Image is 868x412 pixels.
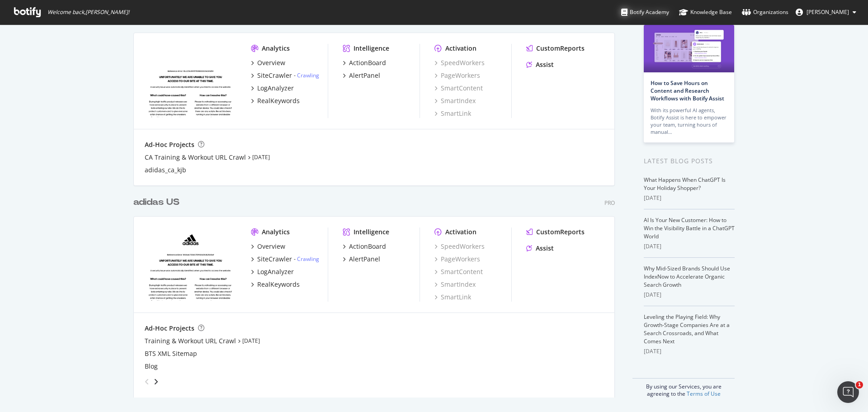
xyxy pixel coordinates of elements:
div: Organizations [742,8,788,17]
a: CustomReports [526,44,585,53]
div: Overview [257,242,285,251]
a: SmartContent [434,267,483,276]
a: CA Training & Workout URL Crawl [145,153,246,162]
a: SmartIndex [434,96,476,105]
div: Intelligence [354,44,389,53]
div: Activation [445,44,476,53]
div: Activation [445,227,476,237]
div: adidas US [133,196,179,209]
a: How to Save Hours on Content and Research Workflows with Botify Assist [651,79,724,102]
a: Leveling the Playing Field: Why Growth-Stage Companies Are at a Search Crossroads, and What Comes... [644,313,730,345]
div: Analytics [262,227,290,237]
a: LogAnalyzer [251,267,294,276]
div: ActionBoard [349,58,386,67]
div: grid [133,1,622,398]
a: AlertPanel [343,71,380,80]
div: Ad-Hoc Projects [145,324,194,333]
div: CustomReports [536,227,585,237]
a: Assist [526,60,554,69]
div: - [294,255,319,263]
div: Assist [536,244,554,253]
a: BTS XML Sitemap [145,349,197,358]
span: Kavit Vichhivora [807,8,849,16]
a: SmartLink [434,293,471,302]
div: [DATE] [644,242,735,251]
a: LogAnalyzer [251,84,294,93]
a: Why Mid-Sized Brands Should Use IndexNow to Accelerate Organic Search Growth [644,265,730,289]
a: RealKeywords [251,280,300,289]
a: AlertPanel [343,255,380,264]
div: RealKeywords [257,280,300,289]
iframe: Intercom live chat [837,381,859,403]
a: SiteCrawler- Crawling [251,255,319,264]
div: By using our Services, you are agreeing to the [632,378,735,398]
a: ActionBoard [343,242,386,251]
a: Training & Workout URL Crawl [145,336,236,346]
a: CustomReports [526,227,585,237]
div: Assist [536,60,554,69]
a: Overview [251,242,285,251]
div: LogAnalyzer [257,84,294,93]
a: SiteCrawler- Crawling [251,71,319,80]
a: adidas US [133,196,183,209]
a: What Happens When ChatGPT Is Your Holiday Shopper? [644,176,726,192]
div: AlertPanel [349,71,380,80]
div: LogAnalyzer [257,267,294,276]
a: SpeedWorkers [434,58,485,67]
button: [PERSON_NAME] [788,5,863,19]
div: [DATE] [644,347,735,355]
a: Overview [251,58,285,67]
div: PageWorkers [434,71,480,80]
a: Assist [526,244,554,253]
a: Terms of Use [687,390,721,398]
div: [DATE] [644,194,735,202]
a: Crawling [297,255,319,263]
a: AI Is Your New Customer: How to Win the Visibility Battle in a ChatGPT World [644,216,735,240]
div: RealKeywords [257,96,300,105]
div: SiteCrawler [257,71,292,80]
div: Latest Blog Posts [644,156,735,166]
a: [DATE] [242,337,260,345]
a: SmartContent [434,84,483,93]
a: PageWorkers [434,255,480,264]
a: SmartIndex [434,280,476,289]
div: AlertPanel [349,255,380,264]
a: ActionBoard [343,58,386,67]
a: SmartLink [434,109,471,118]
div: SiteCrawler [257,255,292,264]
div: Knowledge Base [679,8,732,17]
a: SpeedWorkers [434,242,485,251]
span: Welcome back, [PERSON_NAME] ! [47,9,129,16]
a: Crawling [297,71,319,79]
div: [DATE] [644,291,735,299]
span: 1 [856,381,863,388]
div: Overview [257,58,285,67]
div: Analytics [262,44,290,53]
div: CustomReports [536,44,585,53]
a: Blog [145,362,158,371]
a: adidas_ca_kjb [145,166,186,175]
a: RealKeywords [251,96,300,105]
div: Botify Academy [621,8,669,17]
img: adidas.com/us [145,227,236,301]
div: Intelligence [354,227,389,237]
img: adidas.ca [145,44,236,117]
div: Pro [604,199,615,207]
div: Ad-Hoc Projects [145,140,194,149]
div: angle-left [141,374,153,389]
a: [DATE] [252,153,270,161]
